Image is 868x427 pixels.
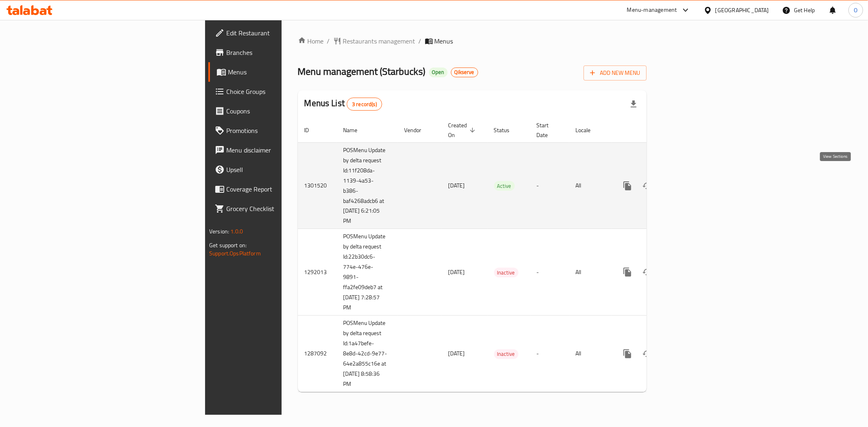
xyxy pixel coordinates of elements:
span: O [854,6,857,15]
span: [DATE] [448,180,465,191]
a: Coupons [208,101,350,121]
span: Menu disclaimer [226,145,343,155]
a: Support.OpsPlatform [209,248,261,259]
span: Menu management ( Starbucks ) [298,62,426,81]
td: - [530,229,569,316]
div: Active [494,181,515,191]
td: - [530,142,569,229]
nav: breadcrumb [298,36,647,46]
span: Locale [576,125,601,135]
td: - [530,316,569,392]
a: Promotions [208,121,350,140]
td: All [569,316,611,392]
a: Menus [208,62,350,82]
span: Menus [435,36,453,46]
button: Change Status [637,176,657,196]
span: Get support on: [209,240,247,251]
td: POSMenu Update by delta request Id:1a47befe-8e8d-42cd-9e77-64e2a855c16e at [DATE] 8:58:36 PM [337,316,398,392]
button: more [618,262,637,282]
td: All [569,229,611,316]
span: Active [494,181,515,191]
span: [DATE] [448,267,465,277]
span: Qikserve [451,69,478,76]
span: Open [429,69,448,76]
span: Name [343,125,368,135]
th: Actions [611,118,702,143]
a: Edit Restaurant [208,23,350,43]
button: Change Status [637,344,657,364]
li: / [419,36,422,46]
span: 1.0.0 [230,226,243,237]
a: Coverage Report [208,179,350,199]
button: more [618,176,637,196]
div: [GEOGRAPHIC_DATA] [715,6,769,15]
div: Menu-management [627,5,677,15]
span: Menus [228,67,343,77]
div: Inactive [494,349,518,359]
div: Total records count [347,98,382,111]
span: Coupons [226,106,343,116]
span: Created On [448,120,478,140]
td: POSMenu Update by delta request Id:22b30dc6-774e-476e-9891-ffa2fe09deb7 at [DATE] 7:28:57 PM [337,229,398,316]
h2: Menus List [304,97,382,111]
span: Branches [226,48,343,57]
button: Add New Menu [584,65,647,81]
span: [DATE] [448,348,465,359]
span: Edit Restaurant [226,28,343,38]
a: Menu disclaimer [208,140,350,160]
table: enhanced table [298,118,702,392]
td: All [569,142,611,229]
span: Vendor [404,125,432,135]
a: Restaurants management [333,36,415,46]
span: ID [304,125,320,135]
td: POSMenu Update by delta request Id:11f208da-1139-4a53-b386-baf4268adcb6 at [DATE] 6:21:05 PM [337,142,398,229]
span: Version: [209,226,229,237]
span: Start Date [537,120,560,140]
span: Choice Groups [226,87,343,96]
div: Export file [624,94,643,114]
a: Upsell [208,160,350,179]
span: Grocery Checklist [226,204,343,213]
div: Open [429,68,448,77]
span: Status [494,125,520,135]
div: Inactive [494,268,518,277]
span: Restaurants management [343,36,415,46]
button: more [618,344,637,364]
span: Upsell [226,165,343,174]
span: Promotions [226,126,343,135]
span: Add New Menu [590,68,640,78]
span: Inactive [494,349,518,359]
button: Change Status [637,262,657,282]
span: 3 record(s) [347,100,382,108]
a: Branches [208,43,350,62]
a: Grocery Checklist [208,199,350,218]
span: Coverage Report [226,184,343,194]
span: Inactive [494,268,518,277]
a: Choice Groups [208,82,350,101]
